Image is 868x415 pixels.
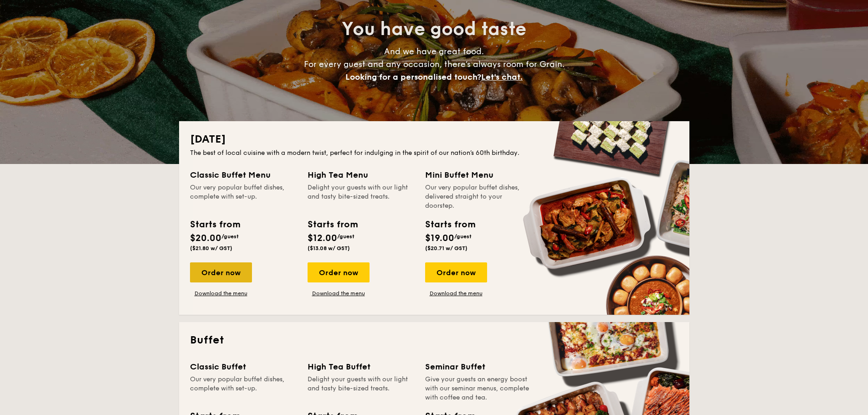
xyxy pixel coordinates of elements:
[425,233,454,244] span: $19.00
[308,375,414,402] div: Delight your guests with our light and tasty bite-sized treats.
[425,245,467,251] span: ($20.71 w/ GST)
[337,233,354,240] span: /guest
[425,218,475,231] div: Starts from
[345,72,481,82] span: Looking for a personalised touch?
[454,233,472,240] span: /guest
[308,245,350,251] span: ($13.08 w/ GST)
[308,290,370,297] a: Download the menu
[342,18,526,40] span: You have good taste
[190,290,252,297] a: Download the menu
[425,183,532,210] div: Our very popular buffet dishes, delivered straight to your doorstep.
[308,169,414,181] div: High Tea Menu
[190,245,232,251] span: ($21.80 w/ GST)
[481,72,523,82] span: Let's chat.
[308,233,337,244] span: $12.00
[190,169,297,181] div: Classic Buffet Menu
[425,290,487,297] a: Download the menu
[190,262,252,282] div: Order now
[190,333,678,348] h2: Buffet
[190,375,297,402] div: Our very popular buffet dishes, complete with set-up.
[190,132,678,147] h2: [DATE]
[425,375,532,402] div: Give your guests an energy boost with our seminar menus, complete with coffee and tea.
[308,262,370,282] div: Order now
[190,233,221,244] span: $20.00
[308,183,414,210] div: Delight your guests with our light and tasty bite-sized treats.
[425,262,487,282] div: Order now
[308,360,414,373] div: High Tea Buffet
[308,218,357,231] div: Starts from
[190,218,240,231] div: Starts from
[190,183,297,210] div: Our very popular buffet dishes, complete with set-up.
[304,46,565,82] span: And we have great food. For every guest and any occasion, there’s always room for Grain.
[425,360,532,373] div: Seminar Buffet
[190,149,678,158] div: The best of local cuisine with a modern twist, perfect for indulging in the spirit of our nation’...
[221,233,239,240] span: /guest
[425,169,532,181] div: Mini Buffet Menu
[190,360,297,373] div: Classic Buffet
